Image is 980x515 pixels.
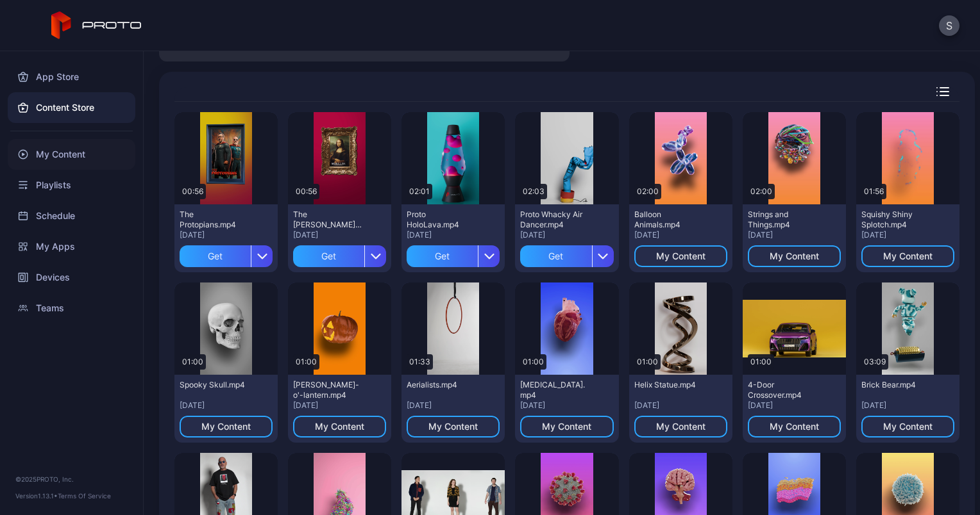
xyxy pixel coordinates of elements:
a: Terms Of Service [58,492,111,500]
div: My Content [883,251,933,261]
div: [DATE] [748,400,841,411]
button: My Content [634,245,727,267]
div: [DATE] [748,230,841,240]
div: My Content [656,251,705,261]
div: Get [180,245,251,267]
a: Content Store [8,92,135,123]
div: [DATE] [180,400,273,411]
button: My Content [861,245,954,267]
div: [DATE] [520,400,613,411]
button: My Content [520,416,613,437]
button: My Content [861,416,954,437]
button: My Content [634,416,727,437]
div: Get [407,245,478,267]
div: Helix Statue.mp4 [634,380,705,390]
div: My Content [770,251,819,261]
div: Jack-o'-lantern.mp4 [293,380,364,400]
div: My Content [656,421,705,432]
div: [DATE] [861,230,954,240]
div: [DATE] [293,230,386,240]
button: My Content [748,245,841,267]
div: [DATE] [180,230,273,240]
a: My Apps [8,231,135,262]
div: My Content [428,421,478,432]
button: Get [520,245,613,267]
div: Aerialists.mp4 [407,380,477,390]
a: Devices [8,262,135,293]
a: Teams [8,293,135,323]
div: Proto Whacky Air Dancer.mp4 [520,209,591,230]
a: Schedule [8,200,135,231]
div: Brick Bear.mp4 [861,380,932,390]
div: Balloon Animals.mp4 [634,209,705,230]
div: My Content [315,421,364,432]
button: Get [180,245,273,267]
div: The Mona Lisa.mp4 [293,209,364,230]
button: S [939,15,959,36]
div: Squishy Shiny Splotch.mp4 [861,209,932,230]
div: © 2025 PROTO, Inc. [15,474,128,484]
div: 4-Door Crossover.mp4 [748,380,818,400]
div: [DATE] [407,230,500,240]
button: My Content [293,416,386,437]
a: App Store [8,61,135,92]
a: My Content [8,139,135,170]
div: [DATE] [634,400,727,411]
div: Spooky Skull.mp4 [180,380,250,390]
div: [DATE] [634,230,727,240]
span: Version 1.13.1 • [15,492,58,500]
div: Human Heart.mp4 [520,380,591,400]
div: Proto HoloLava.mp4 [407,209,477,230]
button: My Content [407,416,500,437]
a: Playlists [8,170,135,200]
div: My Content [883,421,933,432]
div: [DATE] [520,230,613,240]
div: My Content [770,421,819,432]
button: My Content [748,416,841,437]
div: The Protopians.mp4 [180,209,250,230]
div: [DATE] [293,400,386,411]
div: My Content [542,421,591,432]
button: Get [293,245,386,267]
div: My Content [201,421,251,432]
button: My Content [180,416,273,437]
div: [DATE] [407,400,500,411]
div: Get [293,245,364,267]
div: Strings and Things.mp4 [748,209,818,230]
button: Get [407,245,500,267]
div: Get [520,245,591,267]
div: [DATE] [861,400,954,411]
